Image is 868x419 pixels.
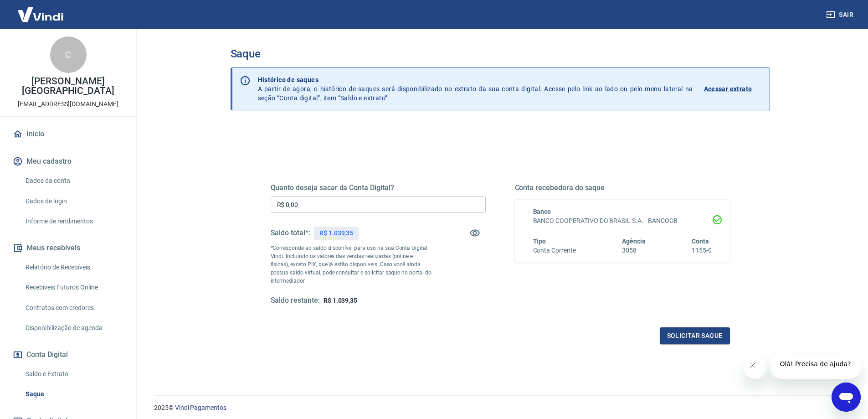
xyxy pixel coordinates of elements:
p: Histórico de saques [258,75,693,84]
a: Dados de login [22,192,125,211]
button: Solicitar saque [660,327,730,344]
button: Meu cadastro [11,151,125,171]
a: Início [11,124,125,144]
p: [PERSON_NAME] [GEOGRAPHIC_DATA] [7,77,129,96]
iframe: Botão para abrir a janela de mensagens [832,383,861,412]
span: Conta [692,238,709,245]
a: Saldo e Extrato [22,365,125,383]
div: C [50,36,87,73]
span: Banco [533,208,551,215]
p: [EMAIL_ADDRESS][DOMAIN_NAME] [18,99,118,109]
a: Saque [22,385,125,403]
p: R$ 1.039,35 [319,228,353,238]
img: Vindi [11,0,70,28]
span: Tipo [533,238,546,245]
button: Sair [824,6,857,23]
p: Acessar extrato [704,84,752,93]
a: Relatório de Recebíveis [22,258,125,277]
a: Acessar extrato [704,75,762,103]
p: *Corresponde ao saldo disponível para uso na sua Conta Digital Vindi. Incluindo os valores das ve... [271,244,432,285]
a: Informe de rendimentos [22,212,125,231]
a: Vindi Pagamentos [175,404,226,411]
h6: 1155-0 [692,246,712,255]
a: Contratos com credores [22,299,125,317]
button: Meus recebíveis [11,238,125,258]
h6: Conta Corrente [533,246,576,255]
span: Agência [622,238,646,245]
iframe: Mensagem da empresa [770,354,861,379]
iframe: Fechar mensagem [744,356,766,379]
a: Recebíveis Futuros Online [22,278,125,297]
h6: 3058 [622,246,646,255]
p: 2025 © [154,403,846,413]
h5: Conta recebedora do saque [515,183,730,192]
h5: Saldo restante: [271,296,320,305]
a: Disponibilização de agenda [22,319,125,337]
h5: Quanto deseja sacar da Conta Digital? [271,183,486,192]
h5: Saldo total*: [271,228,310,238]
p: A partir de agora, o histórico de saques será disponibilizado no extrato da sua conta digital. Ac... [258,75,693,103]
button: Conta Digital [11,345,125,365]
h3: Saque [231,47,770,60]
span: R$ 1.039,35 [324,297,357,304]
h6: BANCO COOPERATIVO DO BRASIL S.A. - BANCOOB [533,216,712,226]
a: Dados da conta [22,171,125,190]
